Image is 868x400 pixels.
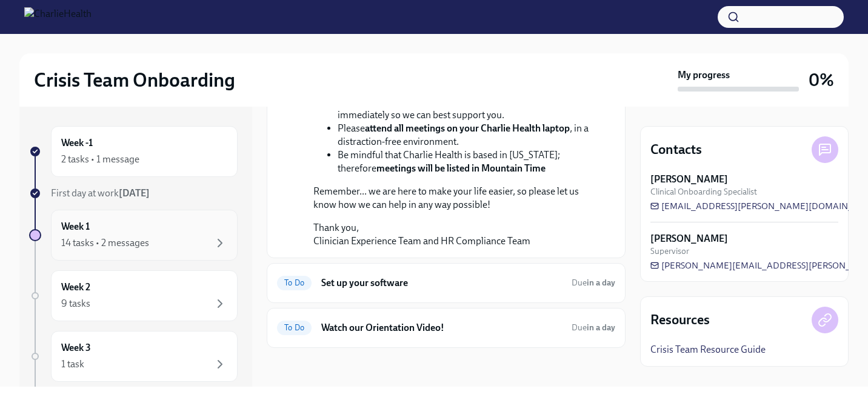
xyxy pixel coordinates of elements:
[313,221,596,248] p: Thank you, Clinician Experience Team and HR Compliance Team
[321,276,562,290] h6: Set up your software
[650,311,710,329] h4: Resources
[365,122,570,134] strong: attend all meetings on your Charlie Health laptop
[277,323,312,332] span: To Do
[650,141,702,159] h4: Contacts
[277,318,615,338] a: To DoWatch our Orientation Video!Duein a day
[61,297,90,310] div: 9 tasks
[119,187,150,199] strong: [DATE]
[34,68,235,92] h2: Crisis Team Onboarding
[61,358,84,371] div: 1 task
[29,187,238,200] a: First day at work[DATE]
[321,321,562,335] h6: Watch our Orientation Video!
[61,136,93,150] h6: Week -1
[572,277,615,288] span: August 19th, 2025 09:00
[29,210,238,261] a: Week 114 tasks • 2 messages
[587,322,615,333] strong: in a day
[61,236,149,250] div: 14 tasks • 2 messages
[338,122,596,148] li: Please , in a distraction-free environment.
[650,173,728,186] strong: [PERSON_NAME]
[338,148,596,175] li: Be mindful that Charlie Health is based in [US_STATE]; therefore
[587,278,615,288] strong: in a day
[61,341,91,355] h6: Week 3
[650,245,689,257] span: Supervisor
[572,278,615,288] span: Due
[61,153,139,166] div: 2 tasks • 1 message
[376,162,546,174] strong: meetings will be listed in Mountain Time
[29,126,238,177] a: Week -12 tasks • 1 message
[650,343,766,356] a: Crisis Team Resource Guide
[24,7,92,27] img: CharlieHealth
[572,322,615,333] span: August 19th, 2025 09:00
[61,220,90,233] h6: Week 1
[51,187,150,199] span: First day at work
[277,273,615,293] a: To DoSet up your softwareDuein a day
[650,232,728,245] strong: [PERSON_NAME]
[277,278,312,287] span: To Do
[29,270,238,321] a: Week 29 tasks
[313,185,596,212] p: Remember... we are here to make your life easier, so please let us know how we can help in any wa...
[61,281,90,294] h6: Week 2
[572,322,615,333] span: Due
[809,69,834,91] h3: 0%
[650,186,757,198] span: Clinical Onboarding Specialist
[678,68,730,82] strong: My progress
[29,331,238,382] a: Week 31 task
